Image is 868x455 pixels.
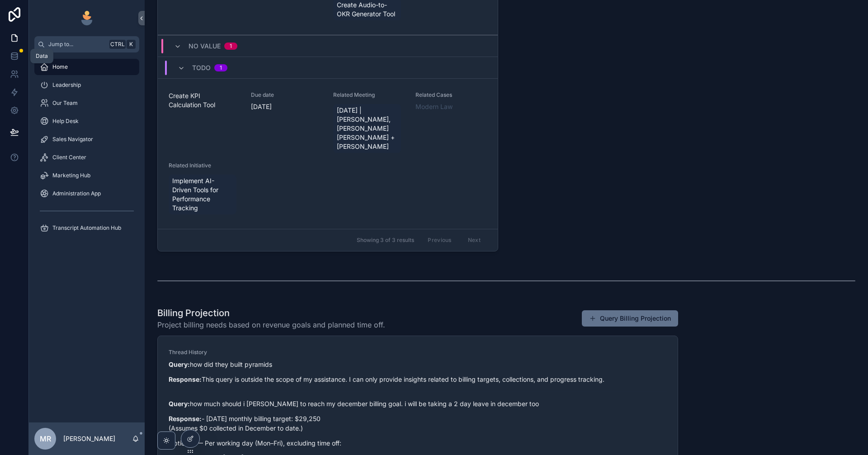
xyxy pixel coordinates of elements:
[34,185,139,202] a: Administration App
[172,176,233,213] span: Implement AI-Driven Tools for Performance Tracking
[169,399,667,408] p: how much should i [PERSON_NAME] to reach my december billing goal. i will be taking a 2 day leave...
[357,237,414,244] span: Showing 3 of 3 results
[415,91,487,99] span: Related Cases
[34,113,139,129] a: Help Desk
[192,63,211,72] span: Todo
[169,414,667,433] p: - [DATE] monthly billing target: $29,250 (Assumes $0 collected in December to date.)
[52,118,79,125] span: Help Desk
[34,149,139,166] a: Client Center
[52,63,68,71] span: Home
[52,190,101,197] span: Administration App
[169,91,240,109] span: Create KPI Calculation Tool
[337,0,397,19] span: Create Audio-to-OKR Generator Tool
[52,154,86,161] span: Client Center
[169,175,236,214] a: Implement AI-Driven Tools for Performance Tracking
[52,172,90,179] span: Marketing Hub
[52,81,81,89] span: Leadership
[52,224,121,232] span: Transcript Automation Hub
[169,162,240,169] span: Related Initiative
[582,310,678,327] button: Query Billing Projection
[169,375,202,383] strong: Response:
[220,64,222,71] div: 1
[36,52,48,60] div: Data
[34,220,139,236] a: Transcript Automation Hub
[52,100,78,107] span: Our Team
[189,42,221,51] span: No value
[40,433,51,444] span: MR
[34,36,139,52] button: Jump to...CtrlK
[169,400,190,408] strong: Query:
[333,104,401,153] a: [DATE] | [PERSON_NAME], [PERSON_NAME] [PERSON_NAME] + [PERSON_NAME]
[157,319,385,330] span: Project billing needs based on revenue goals and planned time off.
[29,52,145,248] div: scrollable content
[48,41,106,48] span: Jump to...
[333,91,405,99] span: Related Meeting
[127,41,135,48] span: K
[158,79,498,229] a: Create KPI Calculation ToolDue date[DATE]Related Meeting[DATE] | [PERSON_NAME], [PERSON_NAME] [PE...
[34,131,139,147] a: Sales Navigator
[169,374,667,384] p: This query is outside the scope of my assistance. I can only provide insights related to billing ...
[169,415,202,422] strong: Response:
[34,77,139,93] a: Leadership
[34,167,139,184] a: Marketing Hub
[169,360,667,369] p: how did they built pyramids
[169,349,667,356] span: Thread History
[169,360,190,368] strong: Query:
[63,434,115,443] p: [PERSON_NAME]
[34,59,139,75] a: Home
[157,307,385,319] h1: Billing Projection
[251,102,272,111] p: [DATE]
[80,11,94,25] img: App logo
[337,106,397,151] span: [DATE] | [PERSON_NAME], [PERSON_NAME] [PERSON_NAME] + [PERSON_NAME]
[109,40,126,49] span: Ctrl
[230,43,232,50] div: 1
[52,136,93,143] span: Sales Navigator
[34,95,139,111] a: Our Team
[169,438,667,448] p: Option A — Per working day (Mon–Fri), excluding time off:
[251,91,322,99] span: Due date
[415,102,453,111] a: Modern Law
